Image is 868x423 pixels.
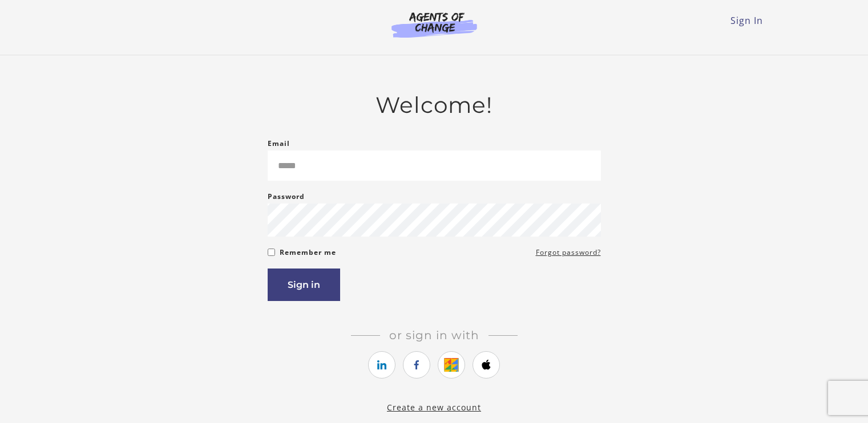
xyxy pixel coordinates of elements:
label: Password [268,190,305,204]
a: https://courses.thinkific.com/users/auth/facebook?ss%5Breferral%5D=&ss%5Buser_return_to%5D=&ss%5B... [403,351,430,379]
a: Forgot password? [536,246,601,259]
h2: Welcome! [268,92,601,119]
a: https://courses.thinkific.com/users/auth/apple?ss%5Breferral%5D=&ss%5Buser_return_to%5D=&ss%5Bvis... [473,351,500,379]
img: Agents of Change Logo [380,11,489,38]
button: Sign in [268,269,340,301]
span: Or sign in with [380,328,488,342]
a: Create a new account [387,402,481,413]
a: https://courses.thinkific.com/users/auth/linkedin?ss%5Breferral%5D=&ss%5Buser_return_to%5D=&ss%5B... [368,351,395,379]
label: Email [268,137,290,151]
a: https://courses.thinkific.com/users/auth/google?ss%5Breferral%5D=&ss%5Buser_return_to%5D=&ss%5Bvi... [438,351,465,379]
label: Remember me [280,246,336,259]
a: Sign In [730,14,763,27]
